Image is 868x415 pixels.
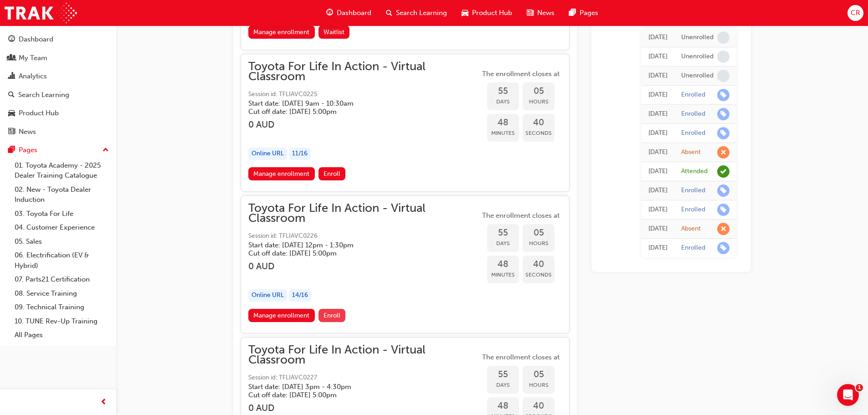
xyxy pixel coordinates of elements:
span: 40 [523,118,555,128]
span: guage-icon [8,36,15,44]
div: Tue Nov 15 2022 01:00:00 GMT+1100 (Australian Eastern Daylight Time) [648,147,668,158]
span: learningRecordVerb_ENROLL-icon [717,184,729,197]
span: Waitlist [324,28,344,36]
a: 06. Electrification (EV & Hybrid) [11,248,113,272]
span: Session id: TFLIAVC0225 [248,89,480,100]
span: search-icon [8,91,15,99]
span: CR [851,8,860,18]
span: Session id: TFLIAVC0226 [248,231,480,241]
span: Toyota For Life In Action - Virtual Classroom [248,61,480,82]
div: Wed Feb 12 2025 11:27:20 GMT+1100 (Australian Eastern Daylight Time) [648,128,668,138]
div: Attended [681,167,708,176]
span: 05 [523,228,555,238]
span: 40 [523,401,555,411]
div: Enrolled [681,110,705,118]
span: Enroll [324,170,340,178]
div: Enrolled [681,129,705,138]
span: up-icon [103,144,109,156]
span: learningRecordVerb_ENROLL-icon [717,242,729,254]
span: Days [487,238,519,249]
div: Thu Mar 13 2025 10:32:46 GMT+1100 (Australian Eastern Daylight Time) [648,90,668,100]
a: My Team [4,50,113,67]
span: learningRecordVerb_NONE-icon [717,51,729,63]
span: Days [487,97,519,107]
span: pages-icon [569,7,576,19]
button: DashboardMy TeamAnalyticsSearch LearningProduct HubNews [4,29,113,142]
a: 08. Service Training [11,287,113,301]
div: Absent [681,148,701,157]
a: Search Learning [4,87,113,103]
button: Pages [4,142,113,159]
span: Pages [580,8,598,18]
h5: Start date: [DATE] 9am - 10:30am [248,99,465,108]
span: The enrollment closes at [480,210,562,221]
span: The enrollment closes at [480,352,562,363]
img: Trak [5,3,77,23]
div: Analytics [19,71,47,82]
h5: Cut off date: [DATE] 5:00pm [248,249,465,257]
span: news-icon [8,128,15,136]
span: 05 [523,86,555,97]
a: 07. Parts21 Certification [11,272,113,287]
span: Enroll [324,312,340,319]
button: Enroll [318,167,346,180]
span: learningRecordVerb_NONE-icon [717,70,729,82]
span: learningRecordVerb_ABSENT-icon [717,223,729,235]
h5: Cut off date: [DATE] 5:00pm [248,391,465,399]
a: guage-iconDashboard [319,4,379,22]
h3: 0 AUD [248,261,480,272]
div: Enrolled [681,186,705,195]
span: 55 [487,86,519,97]
button: Enroll [318,309,346,322]
button: CR [847,5,863,21]
a: All Pages [11,328,113,342]
a: 10. TUNE Rev-Up Training [11,314,113,328]
a: Dashboard [4,31,113,48]
a: News [4,123,113,140]
span: car-icon [8,109,15,118]
span: guage-icon [326,7,333,19]
span: 55 [487,369,519,380]
span: news-icon [527,7,534,19]
div: Search Learning [18,90,69,100]
div: Enrolled [681,244,705,252]
button: Waitlist [318,26,350,39]
div: Product Hub [19,108,59,118]
a: Product Hub [4,105,113,122]
a: 05. Sales [11,235,113,249]
span: prev-icon [100,397,107,408]
div: My Team [19,53,47,63]
a: car-iconProduct Hub [454,4,519,22]
a: 04. Customer Experience [11,220,113,235]
span: Hours [523,380,555,390]
span: Product Hub [472,8,512,18]
h3: 0 AUD [248,119,480,130]
div: Wed Nov 02 2022 01:00:00 GMT+1100 (Australian Eastern Daylight Time) [648,166,668,177]
span: Minutes [487,128,519,138]
span: Seconds [523,270,555,280]
span: 55 [487,228,519,238]
span: Minutes [487,270,519,280]
div: Online URL [248,289,287,302]
h5: Start date: [DATE] 12pm - 1:30pm [248,241,465,249]
span: The enrollment closes at [480,69,562,79]
span: learningRecordVerb_NONE-icon [717,31,729,44]
div: 11 / 16 [289,148,311,160]
button: Toyota For Life In Action - Virtual ClassroomSession id: TFLIAVC0226Start date: [DATE] 12pm - 1:3... [248,203,562,326]
span: Search Learning [396,8,447,18]
iframe: Intercom live chat [837,384,859,406]
span: learningRecordVerb_ENROLL-icon [717,204,729,216]
div: Enrolled [681,205,705,214]
a: 03. Toyota For Life [11,207,113,221]
div: Fri Jul 22 2022 00:00:00 GMT+1000 (Australian Eastern Standard Time) [648,243,668,253]
div: Unenrolled [681,33,714,42]
a: search-iconSearch Learning [379,4,454,22]
span: Hours [523,238,555,249]
div: Tue Sep 20 2022 00:00:00 GMT+1000 (Australian Eastern Standard Time) [648,205,668,215]
span: learningRecordVerb_ENROLL-icon [717,108,729,120]
div: Fri Sep 30 2022 00:00:00 GMT+1000 (Australian Eastern Standard Time) [648,185,668,196]
span: learningRecordVerb_ATTEND-icon [717,165,729,178]
span: Toyota For Life In Action - Virtual Classroom [248,345,480,365]
span: Days [487,380,519,390]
